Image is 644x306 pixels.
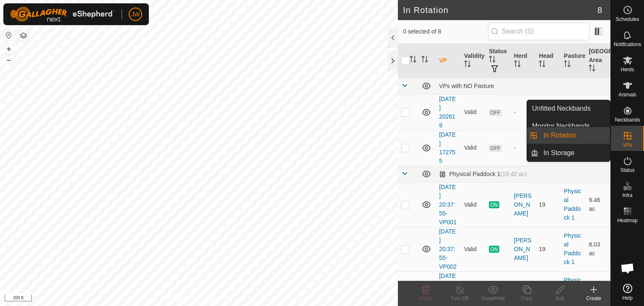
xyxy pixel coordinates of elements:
[489,57,496,64] p-sorticon: Activate to sort
[527,127,610,144] li: In Rotation
[514,192,532,218] div: [PERSON_NAME]
[461,227,486,271] td: Valid
[538,127,610,144] a: In Rotation
[585,182,610,227] td: 9.46 ac
[403,5,597,15] h2: In Rotation
[532,104,591,114] span: Unfitted Neckbands
[131,10,140,19] span: JW
[514,143,532,152] div: -
[464,62,471,68] p-sorticon: Activate to sort
[622,193,632,198] span: Infra
[614,42,641,47] span: Notifications
[18,31,29,41] button: Map Layers
[439,83,607,89] div: VPs with NO Pasture
[439,228,457,270] a: [DATE] 20:37:55-VP002
[561,94,586,130] td: -
[543,295,577,302] div: Edit
[439,96,456,129] a: [DATE] 202619
[489,109,501,116] span: OFF
[589,66,595,73] p-sorticon: Activate to sort
[488,23,589,40] input: Search (S)
[403,27,488,36] span: 0 selected of 8
[532,121,590,131] span: Monitor Neckbands
[618,92,636,97] span: Animals
[461,130,486,166] td: Valid
[4,55,14,65] button: –
[577,295,610,302] div: Create
[4,44,14,54] button: +
[585,227,610,271] td: 8.03 ac
[439,131,456,164] a: [DATE] 172755
[514,108,532,117] div: -
[461,182,486,227] td: Valid
[564,188,581,221] a: Physical Paddock 1
[585,94,610,130] td: 3.58 ac
[615,256,640,281] div: Open chat
[543,148,574,158] span: In Storage
[535,182,561,227] td: 19
[410,57,416,64] p-sorticon: Activate to sort
[615,117,640,122] span: Neckbands
[597,4,602,16] span: 8
[543,130,576,140] span: In Rotation
[4,30,14,40] button: Reset Map
[611,280,644,304] a: Help
[615,17,639,22] span: Schedules
[489,201,499,208] span: ON
[527,118,610,135] a: Monitor Neckbands
[461,94,486,130] td: Valid
[617,218,638,223] span: Heatmap
[166,295,197,303] a: Privacy Policy
[514,62,521,68] p-sorticon: Activate to sort
[623,143,632,148] span: VPs
[535,227,561,271] td: 19
[535,94,561,130] td: 0
[476,295,510,302] div: Show/Hide
[439,184,457,226] a: [DATE] 20:37:55-VP001
[561,44,586,78] th: Pasture
[535,44,561,78] th: Head
[207,295,232,303] a: Contact Us
[419,296,434,301] span: Delete
[621,67,634,72] span: Herds
[443,295,476,302] div: Turn Off
[527,100,610,117] a: Unfitted Neckbands
[564,62,571,68] p-sorticon: Activate to sort
[421,57,428,64] p-sorticon: Activate to sort
[514,236,532,262] div: [PERSON_NAME]
[436,44,461,78] th: VP
[564,232,581,265] a: Physical Paddock 1
[486,44,511,78] th: Status
[489,246,499,253] span: ON
[622,296,633,301] span: Help
[489,145,501,152] span: OFF
[10,7,115,22] img: Gallagher Logo
[511,44,536,78] th: Herd
[439,171,527,178] div: Physical Paddock 1
[461,44,486,78] th: Validity
[510,295,543,302] div: Copy
[620,168,634,173] span: Status
[527,145,610,161] li: In Storage
[538,145,610,161] a: In Storage
[500,171,527,177] span: (19.42 ac)
[585,44,610,78] th: [GEOGRAPHIC_DATA] Area
[539,62,545,68] p-sorticon: Activate to sort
